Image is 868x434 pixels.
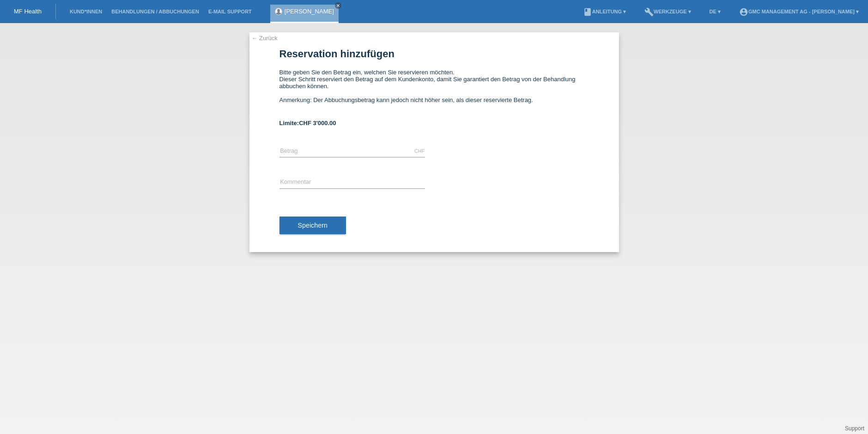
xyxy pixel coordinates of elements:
[335,2,341,9] a: close
[640,9,696,14] a: buildWerkzeuge ▾
[204,9,256,14] a: E-Mail Support
[14,8,42,15] a: MF Health
[279,120,336,127] b: Limite:
[279,69,589,110] div: Bitte geben Sie den Betrag ein, welchen Sie reservieren möchten. Dieser Schritt reserviert den Be...
[299,120,336,127] span: CHF 3'000.00
[578,9,631,14] a: bookAnleitung ▾
[252,35,278,42] a: ← Zurück
[298,222,328,229] span: Speichern
[336,3,340,8] i: close
[65,9,107,14] a: Kund*innen
[414,148,425,154] div: CHF
[583,7,592,17] i: book
[845,425,864,432] a: Support
[285,8,334,15] a: [PERSON_NAME]
[279,217,346,234] button: Speichern
[705,9,725,14] a: DE ▾
[734,9,863,14] a: account_circleGMC Management AG - [PERSON_NAME] ▾
[279,48,589,60] h1: Reservation hinzufügen
[739,7,748,17] i: account_circle
[107,9,204,14] a: Behandlungen / Abbuchungen
[644,7,654,17] i: build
